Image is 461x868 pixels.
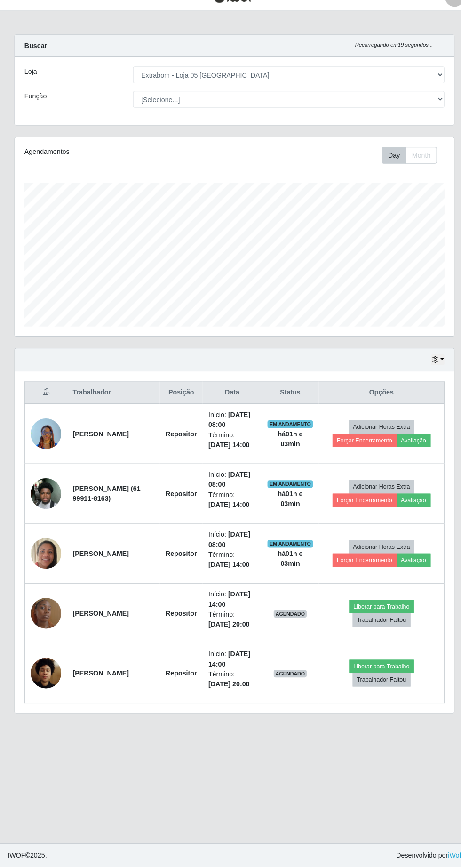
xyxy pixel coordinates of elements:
[205,626,245,633] time: [DATE] 20:00
[205,654,251,674] li: Início:
[390,442,423,455] button: Avaliação
[205,497,251,517] li: Término:
[72,615,127,622] strong: [PERSON_NAME]
[199,391,257,413] th: Data
[157,391,199,413] th: Posição
[440,852,453,860] a: iWof
[205,508,245,515] time: [DATE] 14:00
[205,477,251,497] li: Início:
[8,852,25,860] span: IWOF
[30,657,60,697] img: 1753649858037.jpeg
[205,537,246,555] time: [DATE] 08:00
[327,501,390,514] button: Forçar Encerramento
[205,655,246,672] time: [DATE] 14:00
[205,419,246,437] time: [DATE] 08:00
[205,478,246,496] time: [DATE] 08:00
[327,560,390,573] button: Forçar Encerramento
[66,391,157,413] th: Trabalhador
[349,56,426,62] i: Recarregando em 19 segundos...
[72,492,138,509] strong: [PERSON_NAME] (61 99911-8163)
[389,852,453,861] span: Desenvolvido por
[390,501,423,514] button: Avaliação
[263,488,308,495] span: EM ANDAMENTO
[273,497,298,514] strong: há 01 h e 03 min
[205,567,245,574] time: [DATE] 14:00
[24,56,46,64] strong: Buscar
[327,442,390,455] button: Forçar Encerramento
[343,488,407,501] button: Adicionar Horas Extra
[163,497,193,505] strong: Repositor
[375,160,437,177] div: Toolbar with button groups
[273,438,298,456] strong: há 01 h e 03 min
[375,160,429,177] div: First group
[205,595,251,615] li: Início:
[205,556,251,576] li: Término:
[205,615,251,635] li: Término:
[210,7,252,19] img: CoreUI Logo
[347,677,404,691] button: Trabalhador Faltou
[30,592,60,645] img: 1745517504880.jpeg
[257,391,314,413] th: Status
[24,105,46,115] label: Função
[163,674,193,681] strong: Repositor
[343,547,407,560] button: Adicionar Horas Extra
[24,160,188,170] div: Agendamentos
[263,547,308,554] span: EM ANDAMENTO
[313,391,437,413] th: Opções
[205,438,251,458] li: Término:
[347,619,404,632] button: Trabalhador Faltou
[205,596,246,613] time: [DATE] 14:00
[263,429,308,436] span: EM ANDAMENTO
[163,438,193,446] strong: Repositor
[390,560,423,573] button: Avaliação
[72,438,127,446] strong: [PERSON_NAME]
[30,474,60,528] img: 1747712072680.jpeg
[163,556,193,563] strong: Repositor
[205,684,245,692] time: [DATE] 20:00
[72,556,127,563] strong: [PERSON_NAME]
[163,615,193,622] strong: Repositor
[375,160,399,177] button: Day
[72,674,127,681] strong: [PERSON_NAME]
[30,539,60,579] img: 1750340971078.jpeg
[273,556,298,573] strong: há 01 h e 03 min
[269,674,302,682] span: AGENDADO
[205,449,245,457] time: [DATE] 14:00
[399,160,429,177] button: Month
[343,605,407,619] button: Liberar para Trabalho
[30,416,60,468] img: 1747711917570.jpeg
[205,674,251,693] li: Término:
[343,429,407,442] button: Adicionar Horas Extra
[205,536,251,556] li: Início:
[8,852,46,861] span: © 2025 .
[24,81,36,91] label: Loja
[205,418,251,438] li: Início:
[343,664,407,677] button: Liberar para Trabalho
[269,615,302,623] span: AGENDADO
